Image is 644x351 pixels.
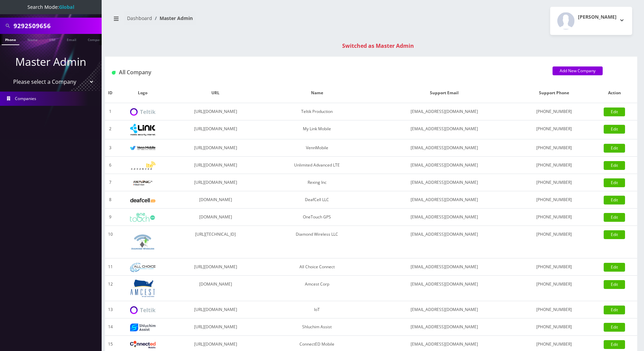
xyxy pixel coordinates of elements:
[372,258,516,276] td: [EMAIL_ADDRESS][DOMAIN_NAME]
[516,120,592,139] td: [PHONE_NUMBER]
[130,279,155,297] img: Amcest Corp
[262,276,373,301] td: Amcest Corp
[170,226,261,258] td: [URL][TECHNICAL_ID]
[262,103,373,120] td: Teltik Production
[46,34,59,44] a: SIM
[130,146,155,151] img: VennMobile
[24,34,41,44] a: Name
[130,213,155,222] img: OneTouch GPS
[105,174,116,191] td: 7
[262,301,373,318] td: IoT
[604,161,625,170] a: Edit
[2,34,19,45] a: Phone
[130,263,155,272] img: All Choice Connect
[262,139,373,157] td: VennMobile
[262,191,373,209] td: DeafCell LLC
[105,318,116,336] td: 14
[105,191,116,209] td: 8
[262,226,373,258] td: Diamond Wireless LLC
[130,306,155,314] img: IoT
[372,226,516,258] td: [EMAIL_ADDRESS][DOMAIN_NAME]
[372,191,516,209] td: [EMAIL_ADDRESS][DOMAIN_NAME]
[372,301,516,318] td: [EMAIL_ADDRESS][DOMAIN_NAME]
[14,19,100,32] input: Search All Companies
[516,157,592,174] td: [PHONE_NUMBER]
[170,139,261,157] td: [URL][DOMAIN_NAME]
[553,66,603,75] a: Add New Company
[516,276,592,301] td: [PHONE_NUMBER]
[170,120,261,139] td: [URL][DOMAIN_NAME]
[59,4,74,10] strong: Global
[110,11,366,31] nav: breadcrumb
[372,157,516,174] td: [EMAIL_ADDRESS][DOMAIN_NAME]
[105,276,116,301] td: 12
[15,96,36,101] span: Companies
[262,157,373,174] td: Unlimited Advanced LTE
[170,174,261,191] td: [URL][DOMAIN_NAME]
[127,15,152,21] a: Dashboard
[170,258,261,276] td: [URL][DOMAIN_NAME]
[170,276,261,301] td: [DOMAIN_NAME]
[170,318,261,336] td: [URL][DOMAIN_NAME]
[516,83,592,103] th: Support Phone
[112,69,542,76] h1: All Company
[170,103,261,120] td: [URL][DOMAIN_NAME]
[604,213,625,222] a: Edit
[516,226,592,258] td: [PHONE_NUMBER]
[105,120,116,139] td: 2
[130,198,155,202] img: DeafCell LLC
[372,174,516,191] td: [EMAIL_ADDRESS][DOMAIN_NAME]
[262,120,373,139] td: My Link Mobile
[604,144,625,153] a: Edit
[516,191,592,209] td: [PHONE_NUMBER]
[372,120,516,139] td: [EMAIL_ADDRESS][DOMAIN_NAME]
[372,209,516,226] td: [EMAIL_ADDRESS][DOMAIN_NAME]
[130,124,155,136] img: My Link Mobile
[372,139,516,157] td: [EMAIL_ADDRESS][DOMAIN_NAME]
[116,83,170,103] th: Logo
[372,318,516,336] td: [EMAIL_ADDRESS][DOMAIN_NAME]
[372,83,516,103] th: Support Email
[604,323,625,332] a: Edit
[516,174,592,191] td: [PHONE_NUMBER]
[170,157,261,174] td: [URL][DOMAIN_NAME]
[130,108,155,116] img: Teltik Production
[105,226,116,258] td: 10
[130,180,155,186] img: Rexing Inc
[604,280,625,289] a: Edit
[130,324,155,331] img: Shluchim Assist
[516,209,592,226] td: [PHONE_NUMBER]
[170,209,261,226] td: [DOMAIN_NAME]
[262,83,373,103] th: Name
[516,139,592,157] td: [PHONE_NUMBER]
[604,108,625,116] a: Edit
[105,103,116,120] td: 1
[130,161,155,170] img: Unlimited Advanced LTE
[105,209,116,226] td: 9
[604,263,625,272] a: Edit
[105,83,116,103] th: ID
[105,301,116,318] td: 13
[130,229,155,255] img: Diamond Wireless LLC
[592,83,637,103] th: Action
[262,174,373,191] td: Rexing Inc
[516,301,592,318] td: [PHONE_NUMBER]
[516,258,592,276] td: [PHONE_NUMBER]
[105,139,116,157] td: 3
[604,230,625,239] a: Edit
[63,34,80,44] a: Email
[372,103,516,120] td: [EMAIL_ADDRESS][DOMAIN_NAME]
[604,340,625,349] a: Edit
[550,7,632,35] button: [PERSON_NAME]
[262,209,373,226] td: OneTouch GPS
[112,42,644,50] div: Switched as Master Admin
[604,178,625,187] a: Edit
[170,83,261,103] th: URL
[262,318,373,336] td: Shluchim Assist
[152,15,193,22] li: Master Admin
[84,34,107,44] a: Company
[105,258,116,276] td: 11
[604,306,625,314] a: Edit
[170,191,261,209] td: [DOMAIN_NAME]
[130,341,155,348] img: ConnectED Mobile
